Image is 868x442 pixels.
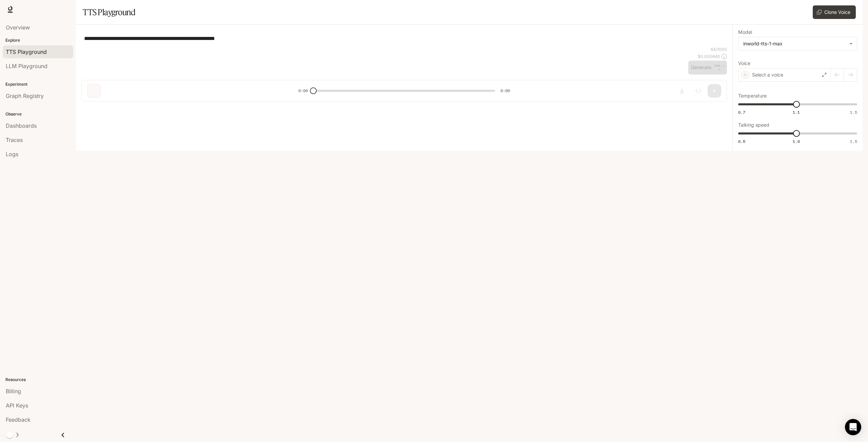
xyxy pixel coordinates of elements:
[738,30,752,35] p: Model
[793,139,800,144] span: 1.0
[845,419,861,435] div: Open Intercom Messenger
[850,139,857,144] span: 1.5
[738,93,767,98] p: Temperature
[850,109,857,115] span: 1.5
[813,5,856,19] button: Clone Voice
[738,109,745,115] span: 0.7
[743,40,846,47] div: inworld-tts-1-max
[738,61,750,66] p: Voice
[83,5,135,19] h1: TTS Playground
[698,54,720,59] p: $ 0.000640
[752,71,783,78] p: Select a voice
[738,37,857,50] div: inworld-tts-1-max
[793,109,800,115] span: 1.1
[738,123,769,127] p: Talking speed
[711,46,727,52] p: 64 / 1000
[738,139,745,144] span: 0.5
